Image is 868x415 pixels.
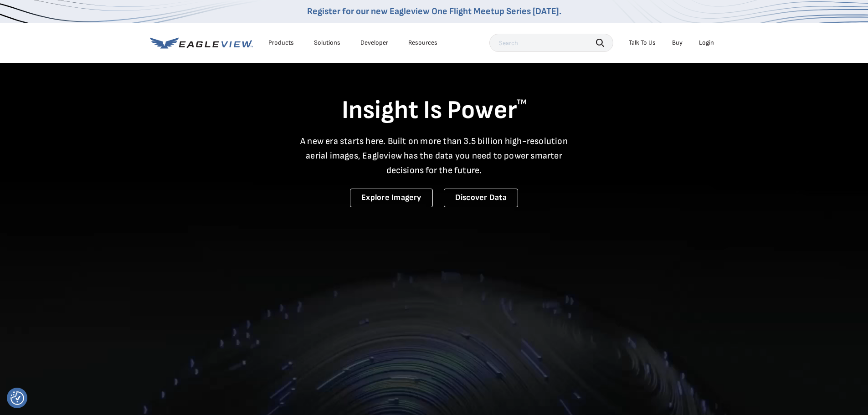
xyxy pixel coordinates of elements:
div: Products [268,39,294,47]
sup: TM [517,98,527,107]
div: Resources [408,39,437,47]
button: Consent Preferences [10,391,24,405]
h1: Insight Is Power [150,95,719,127]
img: Revisit consent button [10,391,24,405]
input: Search [489,34,613,52]
a: Discover Data [444,189,518,207]
a: Buy [672,39,683,47]
div: Solutions [314,39,340,47]
a: Explore Imagery [350,189,433,207]
div: Login [699,39,714,47]
div: Talk To Us [629,39,656,47]
p: A new era starts here. Built on more than 3.5 billion high-resolution aerial images, Eagleview ha... [295,134,574,178]
a: Developer [360,39,388,47]
a: Register for our new Eagleview One Flight Meetup Series [DATE]. [307,6,561,17]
